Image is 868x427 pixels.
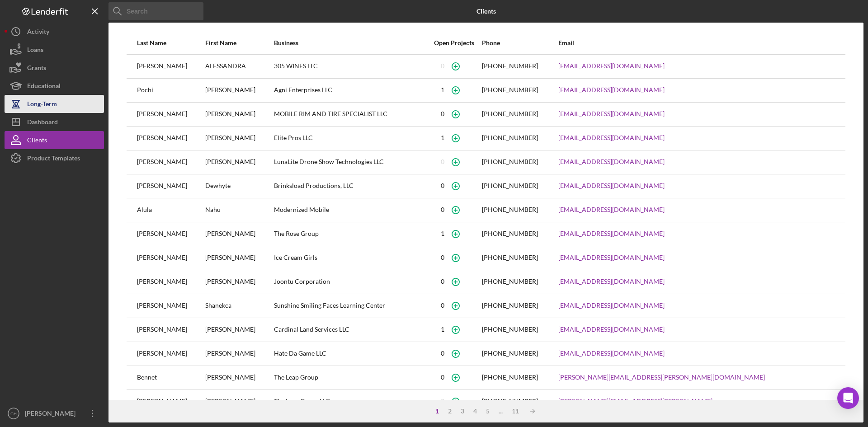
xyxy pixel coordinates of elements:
div: [PHONE_NUMBER] [482,62,538,70]
div: Last Name [137,39,204,47]
div: Loans [27,41,43,61]
div: Educational [27,77,61,97]
a: [PERSON_NAME][EMAIL_ADDRESS][PERSON_NAME] [558,398,712,405]
div: [PERSON_NAME] [137,151,204,174]
a: [EMAIL_ADDRESS][DOMAIN_NAME] [558,158,665,165]
div: [PHONE_NUMBER] [482,326,538,333]
div: [PERSON_NAME] [137,175,204,197]
div: [PHONE_NUMBER] [482,182,538,189]
a: [EMAIL_ADDRESS][DOMAIN_NAME] [558,326,665,333]
div: The Rose Group [274,223,426,245]
div: [PHONE_NUMBER] [482,134,538,141]
div: 5 [481,408,494,415]
div: Elite Pros LLC [274,127,426,150]
div: [PHONE_NUMBER] [482,110,538,117]
div: [PERSON_NAME] [205,79,273,102]
button: Long-Term [5,95,104,113]
div: [PERSON_NAME] [137,343,204,365]
div: Brinksload Productions, LLC [274,175,426,197]
div: Joontu Corporation [274,271,426,293]
div: [PERSON_NAME] [137,295,204,317]
a: [EMAIL_ADDRESS][DOMAIN_NAME] [558,62,665,70]
div: Open Intercom Messenger [837,387,859,409]
input: Search [108,2,203,20]
div: Activity [27,23,49,43]
div: [PERSON_NAME] [205,343,273,365]
a: [EMAIL_ADDRESS][DOMAIN_NAME] [558,86,665,94]
div: Business [274,39,426,47]
button: Activity [5,23,104,41]
div: Shanekca [205,295,273,317]
div: [PHONE_NUMBER] [482,374,538,381]
div: 3 [456,408,469,415]
div: [PERSON_NAME] [205,151,273,174]
div: 1 [441,86,444,94]
div: [PERSON_NAME] [137,390,204,413]
div: MOBILE RIM AND TIRE SPECIALIST LLC [274,103,426,126]
div: Modernized Mobile [274,199,426,221]
div: 1 [441,326,444,333]
div: 2 [443,408,456,415]
div: 0 [441,302,444,309]
div: [PERSON_NAME] [205,366,273,389]
div: [PERSON_NAME] [23,404,81,425]
a: [EMAIL_ADDRESS][DOMAIN_NAME] [558,110,665,117]
a: Clients [5,131,104,149]
a: [PERSON_NAME][EMAIL_ADDRESS][PERSON_NAME][DOMAIN_NAME] [558,374,765,381]
div: Product Templates [27,149,80,169]
div: [PHONE_NUMBER] [482,254,538,261]
div: [PERSON_NAME] [137,55,204,78]
a: [EMAIL_ADDRESS][DOMAIN_NAME] [558,182,665,189]
div: Open Projects [427,39,481,47]
div: Dewhyte [205,175,273,197]
div: 1 [441,230,444,237]
a: [EMAIL_ADDRESS][DOMAIN_NAME] [558,206,665,213]
div: [PHONE_NUMBER] [482,302,538,309]
div: [PERSON_NAME] [137,223,204,245]
div: LunaLite Drone Show Technologies LLC [274,151,426,174]
div: [PERSON_NAME] [205,319,273,341]
div: [PHONE_NUMBER] [482,206,538,213]
div: 0 [441,350,444,357]
button: Product Templates [5,149,104,167]
div: Dashboard [27,113,58,133]
div: [PHONE_NUMBER] [482,278,538,285]
a: [EMAIL_ADDRESS][DOMAIN_NAME] [558,278,665,285]
div: Grants [27,59,46,79]
div: Agni Enterprises LLC [274,79,426,102]
div: 4 [469,408,481,415]
div: [PERSON_NAME] [137,271,204,293]
div: [PERSON_NAME] [205,390,273,413]
div: Alula [137,199,204,221]
div: First Name [205,39,273,47]
div: [PERSON_NAME] [205,271,273,293]
div: Nahu [205,199,273,221]
a: [EMAIL_ADDRESS][DOMAIN_NAME] [558,302,665,309]
div: Clients [27,131,47,151]
div: 0 [441,206,444,213]
div: 0 [441,62,444,70]
button: Educational [5,77,104,95]
div: 0 [441,374,444,381]
button: Loans [5,41,104,59]
div: The Leap Group LLC [274,390,426,413]
div: Email [558,39,835,47]
text: CH [10,411,17,416]
div: 305 WINES LLC [274,55,426,78]
div: [PERSON_NAME] [137,319,204,341]
div: [PERSON_NAME] [137,103,204,126]
div: [PHONE_NUMBER] [482,230,538,237]
div: [PERSON_NAME] [205,127,273,150]
div: Long-Term [27,95,57,115]
div: ALESSANDRA [205,55,273,78]
button: Grants [5,59,104,77]
div: 1 [431,408,443,415]
div: Bennet [137,366,204,389]
div: 0 [441,254,444,261]
div: 0 [441,158,444,165]
div: Sunshine Smiling Faces Learning Center [274,295,426,317]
